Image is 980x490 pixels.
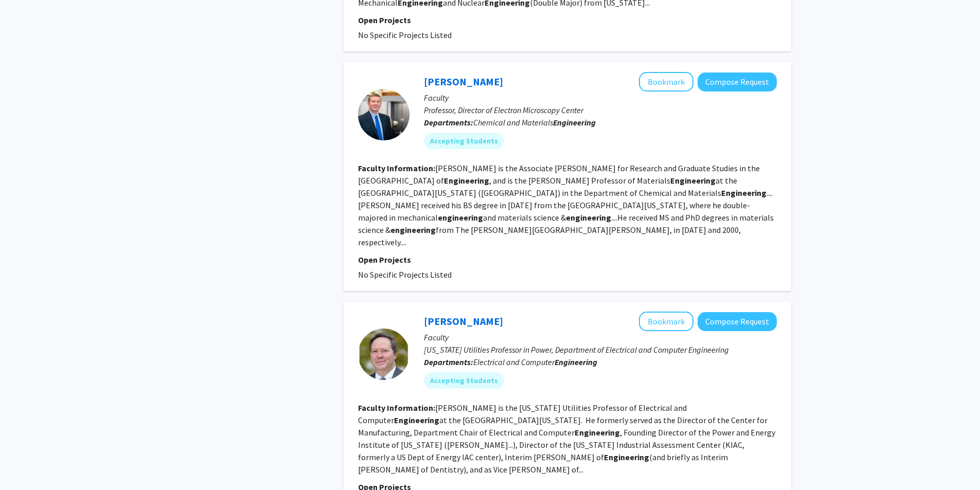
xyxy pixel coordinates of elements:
p: Open Projects [358,253,777,266]
a: [PERSON_NAME] [424,75,503,88]
b: engineering [566,212,611,223]
p: Faculty [424,331,777,343]
b: Faculty Information: [358,163,435,173]
b: Departments: [424,357,473,367]
p: Faculty [424,92,777,104]
b: Engineering [444,175,489,186]
b: Engineering [394,415,439,425]
b: Faculty Information: [358,403,435,413]
span: No Specific Projects Listed [358,30,452,40]
span: Chemical and Materials [473,117,596,128]
fg-read-more: [PERSON_NAME] is the Associate [PERSON_NAME] for Research and Graduate Studies in the [GEOGRAPHIC... [358,163,774,247]
b: Engineering [575,427,620,438]
mat-chip: Accepting Students [424,133,504,149]
b: Engineering [604,452,649,462]
button: Compose Request to Thomas Balk [698,72,777,92]
b: Departments: [424,117,473,128]
iframe: Chat [8,444,44,482]
span: No Specific Projects Listed [358,269,452,280]
b: Engineering [553,117,596,128]
p: [US_STATE] Utilities Professor in Power, Department of Electrical and Computer Engineering [424,343,777,356]
button: Add Lawrence Holloway to Bookmarks [639,312,693,331]
b: Engineering [670,175,716,186]
span: Electrical and Computer [473,357,597,367]
fg-read-more: [PERSON_NAME] is the [US_STATE] Utilities Professor of Electrical and Computer at the [GEOGRAPHIC... [358,403,775,475]
b: engineering [390,225,436,235]
a: [PERSON_NAME] [424,315,503,328]
p: Professor, Director of Electron Microscopy Center [424,104,777,116]
b: Engineering [721,188,767,198]
b: Engineering [555,357,597,367]
button: Add Thomas Balk to Bookmarks [639,72,693,92]
b: engineering [438,212,483,223]
p: Open Projects [358,14,777,26]
mat-chip: Accepting Students [424,372,504,389]
button: Compose Request to Lawrence Holloway [698,312,777,331]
